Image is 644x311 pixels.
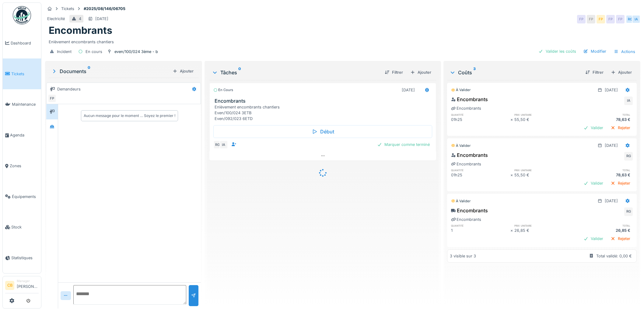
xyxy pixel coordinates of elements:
div: IA [632,15,640,23]
div: Electricité [47,16,65,22]
div: Modifier [581,47,609,55]
div: Valider [581,235,606,243]
sup: 3 [473,69,476,76]
div: IA [624,97,633,105]
a: Tickets [3,58,41,89]
div: Ajouter [408,68,434,76]
div: 4 [79,16,81,22]
h1: Encombrants [49,25,112,36]
div: RG [626,15,634,23]
div: Filtrer [382,68,405,76]
div: 3 visible sur 3 [450,253,476,259]
div: [DATE] [605,198,618,204]
div: × [510,228,514,233]
span: Dashboard [11,40,39,46]
div: 78,63 € [573,172,633,178]
div: En cours [86,49,102,55]
div: FP [616,15,625,23]
h6: total [573,224,633,228]
li: CB [5,281,14,290]
div: Total validé: 0,00 € [596,253,632,259]
div: Rejeter [608,124,633,132]
div: Encombrants [451,105,481,111]
div: À valider [451,87,471,93]
h6: prix unitaire [514,113,574,117]
div: Valider [581,179,606,187]
div: × [510,172,514,178]
div: Ajouter [170,67,196,75]
div: Filtrer [583,68,606,76]
div: RG [624,207,633,216]
div: À valider [451,143,471,148]
h6: total [573,113,633,117]
div: 1 [451,228,510,233]
div: [DATE] [605,87,618,93]
span: Équipements [12,194,39,200]
div: Début [213,125,432,138]
div: 01h25 [451,172,510,178]
div: Encombrants [451,151,488,159]
div: × [510,117,514,122]
span: Statistiques [11,255,39,261]
h6: quantité [451,168,510,172]
div: RG [624,152,633,161]
div: 01h25 [451,117,510,122]
a: Maintenance [3,89,41,120]
div: [DATE] [402,87,415,93]
div: FP [587,15,595,23]
div: En cours [213,87,233,93]
div: Actions [611,47,638,56]
div: Tâches [212,69,380,76]
span: Maintenance [12,101,39,107]
div: FP [606,15,615,23]
div: RG [213,140,222,149]
div: 26,85 € [514,228,574,233]
div: Enlèvement encombrants chantiers [49,37,637,45]
a: Équipements [3,181,41,212]
span: Tickets [11,71,39,77]
img: Badge_color-CXgf-gQk.svg [13,6,31,24]
div: 26,85 € [573,228,633,233]
a: Stock [3,212,41,243]
div: 78,63 € [573,117,633,122]
a: Zones [3,150,41,181]
h6: quantité [451,224,510,228]
div: Enlèvement encombrants chantiers Even/100/024 3ETB Even/092/023 6ETD [215,104,434,122]
sup: 0 [238,69,241,76]
h3: Encombrants [215,98,434,104]
div: even/100/024 3ème - b [114,49,158,55]
h6: prix unitaire [514,168,574,172]
div: Documents [51,68,170,75]
div: 55,50 € [514,117,574,122]
sup: 0 [88,68,90,75]
div: IA [219,140,228,149]
div: Demandeurs [57,86,81,92]
div: Encombrants [451,161,481,167]
span: Zones [10,163,39,169]
div: Ajouter [608,68,634,76]
strong: #2025/08/146/06705 [81,6,128,12]
div: Encombrants [451,217,481,222]
div: Incident [57,49,72,55]
a: Statistiques [3,242,41,273]
span: Agenda [10,132,39,138]
div: Rejeter [608,235,633,243]
h6: total [573,168,633,172]
div: Tickets [61,6,74,12]
div: Valider [581,124,606,132]
div: Aucun message pour le moment … Soyez le premier ! [84,113,175,118]
a: Agenda [3,120,41,150]
div: FP [597,15,605,23]
div: Coûts [450,69,580,76]
h6: prix unitaire [514,224,574,228]
div: FP [48,94,56,103]
div: Marquer comme terminé [375,140,432,149]
div: Valider les coûts [536,47,579,55]
div: FP [577,15,586,23]
div: [DATE] [605,143,618,148]
div: Encombrants [451,207,488,214]
div: Rejeter [608,179,633,187]
div: Encombrants [451,96,488,103]
div: À valider [451,199,471,204]
a: CB Manager[PERSON_NAME] [5,279,39,293]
